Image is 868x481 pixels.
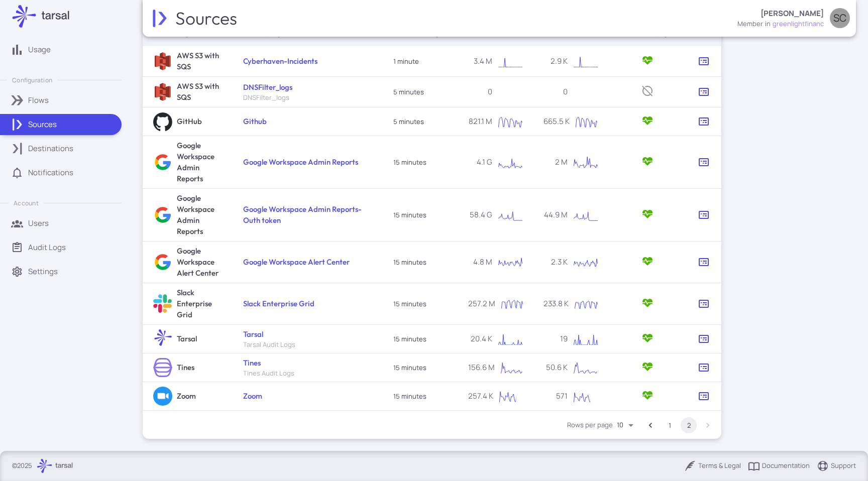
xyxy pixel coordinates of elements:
p: 257.2 M [468,298,495,309]
h2: Sources [175,8,239,29]
div: Rows per page [617,417,637,433]
p: 4.1 G [468,157,492,168]
span: Active [641,208,654,222]
svg: Interactive chart [494,51,526,71]
img: AWS S3 with SQS [153,82,172,101]
p: 665.5 K [544,116,570,127]
h6: Zoom [177,391,196,402]
p: Settings [28,266,58,277]
svg: Interactive chart [494,329,526,349]
td: 5 minutes [383,77,459,107]
img: Google Workspace Alert Center [153,253,172,272]
svg: Interactive chart [495,386,527,406]
h6: Slack Enterprise Grid [177,287,226,320]
img: Zoom [153,387,172,406]
p: [PERSON_NAME] [761,8,824,19]
span: Active [641,360,654,375]
span: Active [641,255,654,270]
img: Tarsal [153,329,172,348]
span: Tines Audit Logs [243,369,294,378]
a: DNSFilter_logs [243,82,292,92]
span: Active [641,332,654,346]
p: Account [14,199,38,207]
nav: pagination navigation [641,417,717,433]
a: Github [243,116,267,126]
svg: Interactive chart [572,111,601,132]
p: 571 [544,391,568,402]
p: 58.4 G [468,209,492,220]
img: GitHub [153,112,172,131]
span: Active [641,297,654,311]
p: 20.4 K [468,333,492,344]
label: Rows per page [567,420,613,430]
span: Active [641,114,654,129]
div: Terms & Legal [684,460,741,472]
h6: Tarsal [177,333,197,344]
div: Chart. Highcharts interactive chart. [494,111,526,132]
td: 15 minutes [383,136,459,189]
div: Chart. Highcharts interactive chart. [494,152,526,172]
a: Documentation [748,460,810,472]
img: Slack Enterprise Grid [153,294,172,313]
span: Active [641,155,654,170]
div: member [737,19,763,29]
svg: Interactive chart [570,329,602,349]
svg: Interactive chart [570,252,602,272]
p: 0 [468,86,492,97]
div: Chart. Highcharts interactive chart. [494,51,526,71]
td: 15 minutes [383,189,459,242]
p: Users [28,218,49,229]
h6: AWS S3 with SQS [177,50,226,72]
div: Chart. Highcharts interactive chart. [570,252,602,272]
h6: Google Workspace Alert Center [177,246,226,279]
div: Chart. Highcharts interactive chart. [497,357,526,378]
div: Chart. Highcharts interactive chart. [570,386,602,406]
p: 257.4 K [468,391,493,402]
svg: Interactive chart [497,294,527,314]
div: Chart. Highcharts interactive chart. [572,111,602,132]
p: Notifications [28,167,73,178]
div: Chart. Highcharts interactive chart. [494,329,526,349]
p: Flows [28,95,49,106]
svg: Interactive chart [497,357,526,378]
a: Support [817,460,856,472]
td: 15 minutes [383,242,459,283]
p: 2.3 K [544,257,568,268]
a: Google Workspace Admin Reports- Outh token [243,204,362,225]
span: in [765,19,771,29]
p: 156.6 M [468,362,495,373]
p: Audit Logs [28,242,66,253]
button: page 2 [681,417,697,433]
h6: Google Workspace Admin Reports [177,193,226,237]
svg: Interactive chart [570,152,602,172]
div: Chart. Highcharts interactive chart. [494,252,526,272]
h6: Tines [177,362,194,373]
div: Chart. Highcharts interactive chart. [497,294,526,314]
div: Chart. Highcharts interactive chart. [570,329,602,349]
td: 1 minute [383,46,459,77]
span: Tarsal Audit Logs [243,340,295,349]
a: Tarsal [243,329,263,339]
a: Cyberhaven-Incidents [243,56,317,66]
p: Configuration [12,76,52,84]
button: [PERSON_NAME]memberingreenlightfinancSC [731,4,856,33]
a: Tines [243,358,261,368]
svg: Interactive chart [570,51,602,71]
div: Chart. Highcharts interactive chart. [570,152,602,172]
svg: Interactive chart [494,111,526,132]
svg: Interactive chart [494,252,526,272]
p: 2.9 K [544,56,568,67]
svg: Interactive chart [571,294,602,314]
td: 5 minutes [383,107,459,136]
span: SC [833,13,846,23]
p: © 2025 [12,461,32,471]
td: 15 minutes [383,353,459,382]
p: 2 M [544,157,568,168]
div: Chart. Highcharts interactive chart. [570,205,602,225]
img: Google Workspace Admin Reports [153,205,172,224]
p: 44.9 M [544,209,568,220]
img: AWS S3 with SQS [153,52,172,71]
p: Usage [28,44,51,55]
svg: Interactive chart [494,205,526,225]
